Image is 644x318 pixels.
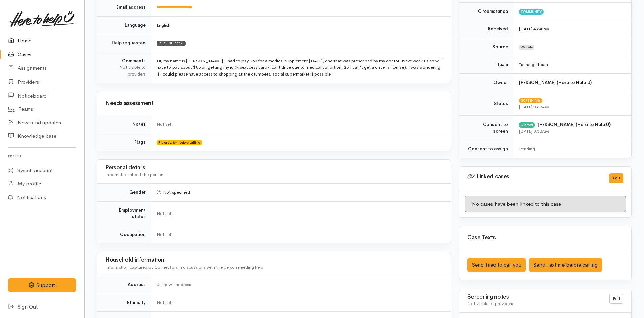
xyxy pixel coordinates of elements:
h3: Linked cases [467,173,601,180]
span: Prefers a text before calling [157,140,202,145]
div: [DATE] 8:33AM [519,128,623,135]
td: Source [459,38,513,56]
td: Team [459,56,513,74]
td: Notes [97,115,151,133]
div: No cases have been linked to this case [465,196,626,212]
button: Edit [609,173,623,183]
div: Granted [519,122,535,128]
span: Information about the person [105,172,163,177]
td: Received [459,20,513,38]
td: English [151,16,451,34]
span: Tauranga team [519,62,548,67]
span: FOOD SUPPORT [157,41,186,46]
td: Owner [459,73,513,91]
span: Community [519,9,544,15]
td: Circumstance [459,2,513,20]
span: Not set [157,300,171,305]
td: Occupation [97,226,151,243]
span: Screening [519,98,542,103]
span: Not specified [157,189,190,195]
h6: Profile [8,152,76,161]
td: Gender [97,184,151,202]
span: Website [519,45,534,50]
div: Not set [157,121,442,128]
td: Address [97,276,151,294]
span: Information captured by Connectors in discussions with the person needing help [105,264,263,270]
span: Not set [157,211,171,216]
td: Hi, my name is [PERSON_NAME]. I had to pay $50 for a medical supplement [DATE], one that was pres... [151,52,451,83]
div: Not visible to providers [105,64,146,77]
h3: Needs assessment [105,100,442,107]
div: [DATE] 8:33AM [519,104,623,110]
td: Consent to screen [459,116,513,140]
b: [PERSON_NAME] (Here to Help U) [519,80,592,85]
h3: Household information [105,257,442,263]
h3: Screening notes [467,294,601,300]
span: Not set [157,232,171,237]
b: [PERSON_NAME] (Here to Help U) [538,122,611,127]
td: Status [459,91,513,116]
td: Help requested [97,34,151,52]
td: Flags [97,133,151,151]
td: Consent to assign [459,140,513,158]
div: Pending [519,146,623,152]
h3: Personal details [105,165,442,171]
td: Comments [97,52,151,83]
div: Unknown address [157,281,442,288]
time: [DATE] 4:34PM [519,26,549,32]
td: Employment status [97,201,151,226]
button: Support [8,278,76,292]
a: Edit [609,294,623,304]
h3: Case Texts [467,235,623,241]
td: Ethnicity [97,294,151,312]
td: Language [97,16,151,34]
div: Not visible to providers [467,300,601,307]
button: Send Text me before calling [529,258,602,272]
button: Send Tried to call you [467,258,526,272]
